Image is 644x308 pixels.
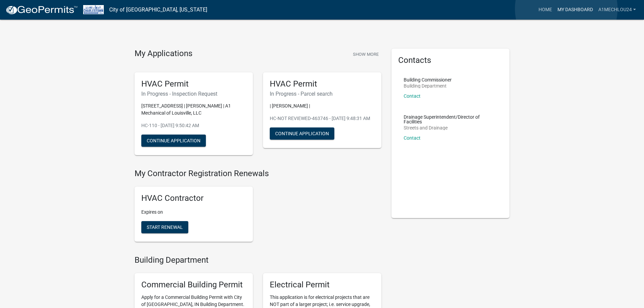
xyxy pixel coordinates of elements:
button: Show More [350,49,381,60]
h5: HVAC Permit [270,79,375,89]
a: Contact [404,135,421,141]
h4: My Applications [135,49,192,59]
a: Contact [404,93,421,99]
p: | [PERSON_NAME] | [270,102,375,110]
p: Expires on [141,209,246,216]
wm-registration-list-section: My Contractor Registration Renewals [135,169,381,247]
h5: Contacts [398,55,503,65]
p: Drainage Superintendent/Director of Facilities [404,115,498,124]
h5: Commercial Building Permit [141,280,246,290]
h5: Electrical Permit [270,280,375,290]
h6: In Progress - Inspection Request [141,91,246,97]
button: Continue Application [270,127,334,140]
p: Building Department [404,84,452,88]
span: Start Renewal [147,224,183,230]
a: City of [GEOGRAPHIC_DATA], [US_STATE] [109,4,207,16]
p: HC-NOT REVIEWED-463746 - [DATE] 9:48:31 AM [270,115,375,122]
h5: HVAC Permit [141,79,246,89]
button: Start Renewal [141,221,188,233]
h4: Building Department [135,255,381,265]
h4: My Contractor Registration Renewals [135,169,381,179]
p: Streets and Drainage [404,125,498,130]
a: Home [536,3,555,16]
p: HC-110 - [DATE] 9:50:42 AM [141,122,246,129]
button: Continue Application [141,135,206,147]
h6: In Progress - Parcel search [270,91,375,97]
p: [STREET_ADDRESS] | [PERSON_NAME] | A1 Mechanical of Louisville, LLC [141,102,246,117]
p: Building Commissioner [404,77,452,82]
h5: HVAC Contractor [141,193,246,203]
a: A1MechLou24 [596,3,639,16]
img: City of Charlestown, Indiana [83,5,104,14]
a: My Dashboard [555,3,596,16]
